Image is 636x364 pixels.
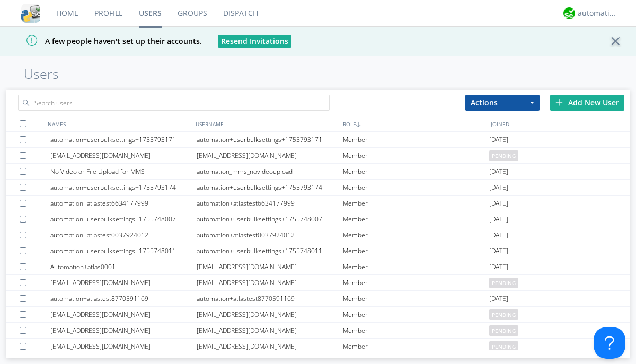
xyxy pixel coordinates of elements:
a: automation+atlastest6634177999automation+atlastest6634177999Member[DATE] [6,196,630,211]
div: automation+atlastest6634177999 [50,196,197,211]
div: JOINED [488,116,636,131]
span: pending [489,309,518,320]
div: automation+atlastest0037924012 [197,227,343,243]
div: Member [343,196,489,211]
div: Member [343,148,489,163]
div: [EMAIL_ADDRESS][DOMAIN_NAME] [197,323,343,338]
a: [EMAIL_ADDRESS][DOMAIN_NAME][EMAIL_ADDRESS][DOMAIN_NAME]Memberpending [6,323,630,339]
div: [EMAIL_ADDRESS][DOMAIN_NAME] [50,307,197,322]
div: [EMAIL_ADDRESS][DOMAIN_NAME] [197,148,343,163]
div: Member [343,323,489,338]
a: automation+userbulksettings+1755793171automation+userbulksettings+1755793171Member[DATE] [6,132,630,148]
div: ROLE [340,116,488,131]
div: Member [343,164,489,179]
div: automation+userbulksettings+1755748011 [197,243,343,259]
button: Resend Invitations [218,35,291,48]
span: [DATE] [489,196,508,211]
a: Automation+atlas0001[EMAIL_ADDRESS][DOMAIN_NAME]Member[DATE] [6,259,630,275]
span: [DATE] [489,291,508,307]
span: [DATE] [489,132,508,148]
div: automation+userbulksettings+1755793171 [197,132,343,147]
iframe: Toggle Customer Support [594,327,625,359]
span: [DATE] [489,180,508,196]
span: pending [489,325,518,336]
div: Member [343,211,489,227]
img: cddb5a64eb264b2086981ab96f4c1ba7 [21,4,40,23]
a: automation+userbulksettings+1755748011automation+userbulksettings+1755748011Member[DATE] [6,243,630,259]
div: Automation+atlas0001 [50,259,197,274]
div: automation+userbulksettings+1755793171 [50,132,197,147]
div: Member [343,307,489,322]
div: [EMAIL_ADDRESS][DOMAIN_NAME] [50,339,197,354]
span: pending [489,278,518,288]
div: automation+atlastest8770591169 [197,291,343,306]
a: [EMAIL_ADDRESS][DOMAIN_NAME][EMAIL_ADDRESS][DOMAIN_NAME]Memberpending [6,307,630,323]
a: [EMAIL_ADDRESS][DOMAIN_NAME][EMAIL_ADDRESS][DOMAIN_NAME]Memberpending [6,148,630,164]
div: [EMAIL_ADDRESS][DOMAIN_NAME] [197,307,343,322]
div: [EMAIL_ADDRESS][DOMAIN_NAME] [197,339,343,354]
input: Search users [18,95,330,111]
div: [EMAIL_ADDRESS][DOMAIN_NAME] [197,275,343,290]
img: plus.svg [555,99,563,106]
div: [EMAIL_ADDRESS][DOMAIN_NAME] [50,148,197,163]
div: [EMAIL_ADDRESS][DOMAIN_NAME] [50,323,197,338]
div: Member [343,227,489,243]
span: pending [489,150,518,161]
div: No Video or File Upload for MMS [50,164,197,179]
span: pending [489,341,518,352]
span: [DATE] [489,227,508,243]
a: [EMAIL_ADDRESS][DOMAIN_NAME][EMAIL_ADDRESS][DOMAIN_NAME]Memberpending [6,275,630,291]
a: [EMAIL_ADDRESS][DOMAIN_NAME][EMAIL_ADDRESS][DOMAIN_NAME]Memberpending [6,339,630,354]
span: [DATE] [489,164,508,180]
span: A few people haven't set up their accounts. [8,36,202,46]
div: Add New User [550,95,624,111]
span: [DATE] [489,259,508,275]
span: [DATE] [489,243,508,259]
span: [DATE] [489,211,508,227]
div: NAMES [45,116,193,131]
div: Member [343,339,489,354]
a: automation+atlastest0037924012automation+atlastest0037924012Member[DATE] [6,227,630,243]
div: automation_mms_novideoupload [197,164,343,179]
div: automation+atlastest6634177999 [197,196,343,211]
div: automation+atlastest8770591169 [50,291,197,306]
a: automation+userbulksettings+1755748007automation+userbulksettings+1755748007Member[DATE] [6,211,630,227]
div: Member [343,180,489,195]
a: No Video or File Upload for MMSautomation_mms_novideouploadMember[DATE] [6,164,630,180]
div: automation+atlastest0037924012 [50,227,197,243]
div: automation+userbulksettings+1755793174 [50,180,197,195]
div: [EMAIL_ADDRESS][DOMAIN_NAME] [197,259,343,274]
div: automation+userbulksettings+1755748007 [197,211,343,227]
a: automation+userbulksettings+1755793174automation+userbulksettings+1755793174Member[DATE] [6,180,630,196]
div: Member [343,132,489,147]
div: automation+atlas [578,8,617,19]
div: Member [343,275,489,290]
div: [EMAIL_ADDRESS][DOMAIN_NAME] [50,275,197,290]
div: automation+userbulksettings+1755748011 [50,243,197,259]
div: automation+userbulksettings+1755793174 [197,180,343,195]
div: Member [343,259,489,274]
button: Actions [465,95,540,111]
img: d2d01cd9b4174d08988066c6d424eccd [563,7,575,19]
div: USERNAME [193,116,341,131]
a: automation+atlastest8770591169automation+atlastest8770591169Member[DATE] [6,291,630,307]
div: automation+userbulksettings+1755748007 [50,211,197,227]
div: Member [343,243,489,259]
div: Member [343,291,489,306]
